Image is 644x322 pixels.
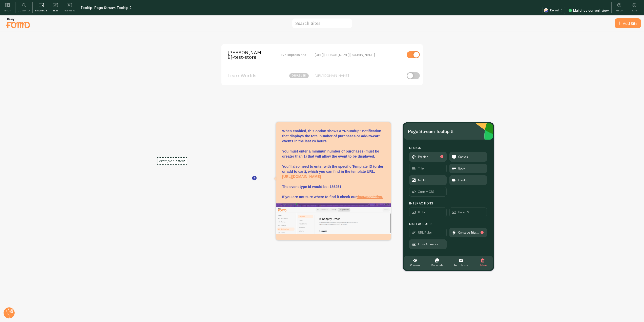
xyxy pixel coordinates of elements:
a: documentation. [357,195,383,199]
div: [URL][DOMAIN_NAME] [315,73,402,78]
span: LearnWorlds [227,73,268,78]
svg: <p>When enabled, this option shows a “Roundup" notification that displays the total number of pur... [252,176,257,180]
div: [URL][PERSON_NAME][DOMAIN_NAME] [315,52,402,57]
span: disabled [289,73,309,78]
a: [URL][DOMAIN_NAME] [282,175,321,179]
img: fomo-relay-logo-orange.svg [5,16,31,29]
span: [PERSON_NAME]-test-store [227,50,268,60]
p: When enabled, this option shows a “Roundup" notification that displays the total number of purcha... [282,128,385,199]
span: 475 Impressions - [280,52,309,57]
